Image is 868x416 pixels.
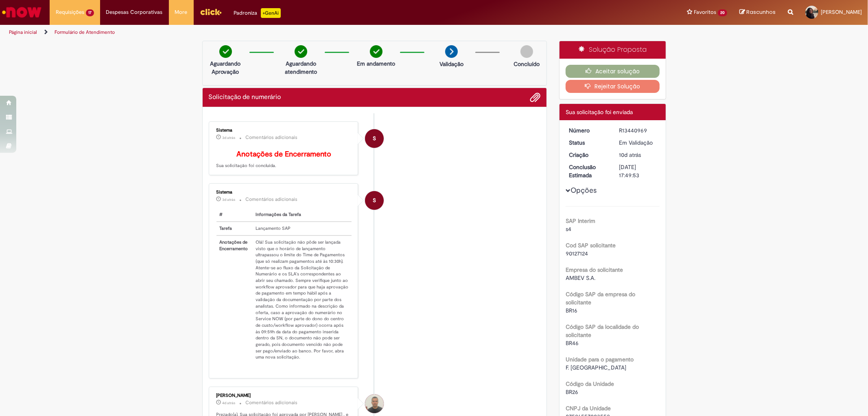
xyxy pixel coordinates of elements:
[209,94,281,101] h2: Solicitação de numerário Histórico de tíquete
[566,339,579,347] span: BR46
[9,29,37,35] a: Página inicial
[216,222,253,236] th: Tarefa
[55,29,115,35] a: Formulário de Atendimento
[619,139,657,147] div: Em Validação
[223,135,236,140] time: 29/08/2025 10:53:30
[566,242,616,249] b: Cod SAP solicitante
[560,41,666,59] div: Solução Proposta
[216,128,352,133] div: Sistema
[223,135,236,140] span: 3d atrás
[6,25,573,40] ul: Trilhas de página
[746,8,776,16] span: Rascunhos
[739,9,776,16] a: Rascunhos
[566,80,660,93] button: Rejeitar Solução
[566,364,626,371] span: F. [GEOGRAPHIC_DATA]
[252,236,352,364] td: Olá! Sua solicitação não pôde ser lançada visto que o horário de lançamento ultrapassou o limite ...
[566,380,614,387] b: Código da Unidade
[216,150,352,169] p: Sua solicitação foi concluída.
[206,59,245,76] p: Aguardando Aprovação
[566,217,595,225] b: SAP Interim
[566,307,577,314] span: BR16
[373,129,376,148] span: S
[216,208,253,222] th: #
[566,291,635,306] b: Código SAP da empresa do solicitante
[563,139,613,147] dt: Status
[566,405,611,412] b: CNPJ da Unidade
[563,126,613,134] dt: Número
[370,45,383,58] img: check-circle-green.png
[106,8,163,16] span: Despesas Corporativas
[566,356,634,363] b: Unidade para o pagamento
[566,225,571,233] span: s4
[566,274,595,282] span: AMBEV S.A.
[514,60,540,68] p: Concluído
[234,8,281,18] div: Padroniza
[566,65,660,78] button: Aceitar solução
[216,190,352,195] div: Sistema
[566,108,633,116] span: Sua solicitação foi enviada
[219,45,232,58] img: check-circle-green.png
[373,191,376,210] span: S
[246,196,298,203] small: Comentários adicionais
[1,4,43,20] img: ServiceNow
[566,250,588,257] span: 90127124
[365,129,384,148] div: System
[365,191,384,210] div: System
[223,401,236,405] time: 29/08/2025 07:36:32
[566,266,623,273] b: Empresa do solicitante
[619,163,657,179] div: [DATE] 17:49:53
[566,323,639,339] b: Código SAP da localidade do solicitante
[175,8,188,16] span: More
[619,151,657,159] div: 22/08/2025 16:56:16
[281,59,321,76] p: Aguardando atendimento
[563,163,613,179] dt: Conclusão Estimada
[694,8,716,16] span: Favoritos
[56,8,84,16] span: Requisições
[216,236,253,364] th: Anotações de Encerramento
[520,45,533,58] img: img-circle-grey.png
[246,134,298,141] small: Comentários adicionais
[563,151,613,159] dt: Criação
[252,208,352,222] th: Informações da Tarefa
[216,393,352,398] div: [PERSON_NAME]
[86,9,94,16] span: 17
[200,6,222,18] img: click_logo_yellow_360x200.png
[236,150,331,159] b: Anotações de Encerramento
[566,388,578,396] span: BR26
[530,92,540,103] button: Adicionar anexos
[365,394,384,413] div: Gustavo Antonio Da Cunha
[619,126,657,134] div: R13440969
[718,9,727,16] span: 20
[439,60,464,68] p: Validação
[223,197,236,202] time: 29/08/2025 10:53:28
[357,59,395,68] p: Em andamento
[252,222,352,236] td: Lançamento SAP
[295,45,307,58] img: check-circle-green.png
[445,45,458,58] img: arrow-next.png
[261,8,281,18] p: +GenAi
[821,9,862,15] span: [PERSON_NAME]
[619,151,641,158] span: 10d atrás
[223,401,236,405] span: 4d atrás
[246,399,298,406] small: Comentários adicionais
[223,197,236,202] span: 3d atrás
[619,151,641,158] time: 22/08/2025 16:56:16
